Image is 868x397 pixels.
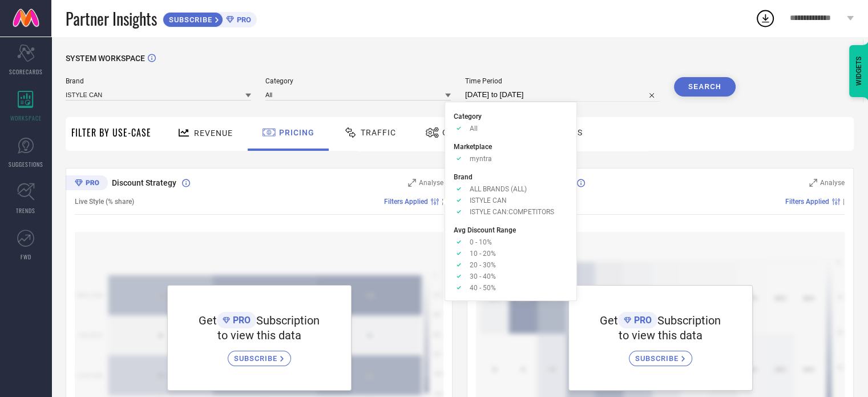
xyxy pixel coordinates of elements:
[755,8,776,29] div: Open download list
[785,198,829,206] span: Filters Applied
[454,173,473,181] span: Brand
[629,342,692,366] a: SUBSCRIBE
[361,128,396,137] span: Traffic
[163,15,215,24] span: SUBSCRIBE
[470,185,527,193] span: ALL BRANDS (ALL)
[217,328,301,342] span: to view this data
[230,315,251,326] span: PRO
[454,113,482,121] span: Category
[470,250,496,258] span: 10 - 20%
[442,128,498,137] span: Conversion
[9,67,43,76] span: SCORECARDS
[66,7,157,30] span: Partner Insights
[71,126,151,139] span: Filter By Use-Case
[16,206,35,215] span: TRENDS
[454,143,492,151] span: Marketplace
[470,284,496,292] span: 40 - 50%
[470,272,496,280] span: 30 - 40%
[454,226,516,234] span: Avg Discount Range
[465,88,660,102] input: Select time period
[408,179,416,187] svg: Zoom
[470,197,507,204] span: ISTYLE CAN
[256,314,320,327] span: Subscription
[66,175,108,193] div: Premium
[674,77,736,97] button: Search
[470,238,492,246] span: 0 - 10%
[470,261,496,269] span: 20 - 30%
[384,198,428,206] span: Filters Applied
[470,125,478,133] span: All
[657,314,721,327] span: Subscription
[809,179,817,187] svg: Zoom
[228,342,291,366] a: SUBSCRIBE
[194,129,233,138] span: Revenue
[635,354,681,363] span: SUBSCRIBE
[9,160,43,169] span: SUGGESTIONS
[470,155,492,163] span: myntra
[843,198,845,206] span: |
[10,114,42,122] span: WORKSPACE
[619,328,703,342] span: to view this data
[470,208,554,216] span: ISTYLE CAN:COMPETITORS
[112,178,176,187] span: Discount Strategy
[265,77,451,85] span: Category
[600,314,618,327] span: Get
[75,198,134,206] span: Live Style (% share)
[21,252,31,261] span: FWD
[66,77,251,85] span: Brand
[279,128,314,137] span: Pricing
[234,354,280,363] span: SUBSCRIBE
[465,77,660,85] span: Time Period
[631,315,652,326] span: PRO
[163,9,257,27] a: SUBSCRIBEPRO
[419,179,443,187] span: Analyse
[199,314,217,327] span: Get
[820,179,845,187] span: Analyse
[234,15,251,24] span: PRO
[66,54,145,63] span: SYSTEM WORKSPACE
